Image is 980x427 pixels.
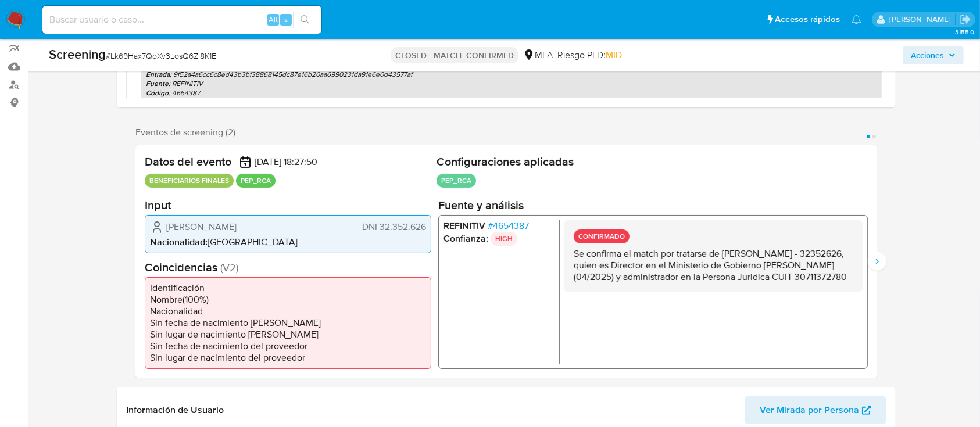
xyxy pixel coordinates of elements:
[760,396,859,424] span: Ver Mirada por Persona
[911,46,944,64] span: Acciones
[284,14,288,25] span: s
[42,12,321,27] input: Buscar usuario o caso...
[903,46,964,64] button: Acciones
[106,50,216,62] span: # Lk69Hax7QoXv3LosQ6Zl8K1E
[293,12,317,28] button: search-icon
[146,79,877,88] p: : REFINITIV
[606,48,622,62] span: MID
[745,396,886,424] button: Ver Mirada por Persona
[146,97,183,107] b: Comentario
[852,15,861,24] a: Notificaciones
[557,49,622,62] span: Riesgo PLD:
[959,13,971,26] a: Salir
[146,88,169,98] b: Código
[775,13,840,26] span: Accesos rápidos
[391,47,518,63] p: CLOSED - MATCH_CONFIRMED
[49,45,106,63] b: Screening
[146,88,877,98] p: : 4654387
[146,78,169,89] b: Fuente
[523,49,553,62] div: MLA
[146,69,170,80] b: Entrada
[955,27,974,37] span: 3.155.0
[126,404,224,416] h1: Información de Usuario
[146,70,877,79] p: : 9f52a4a6cc6c8ed43b3bf38868145dc87e16b20aa6990231da91e6e0d43577af
[269,14,278,25] span: Alt
[889,14,955,25] p: ezequiel.castrillon@mercadolibre.com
